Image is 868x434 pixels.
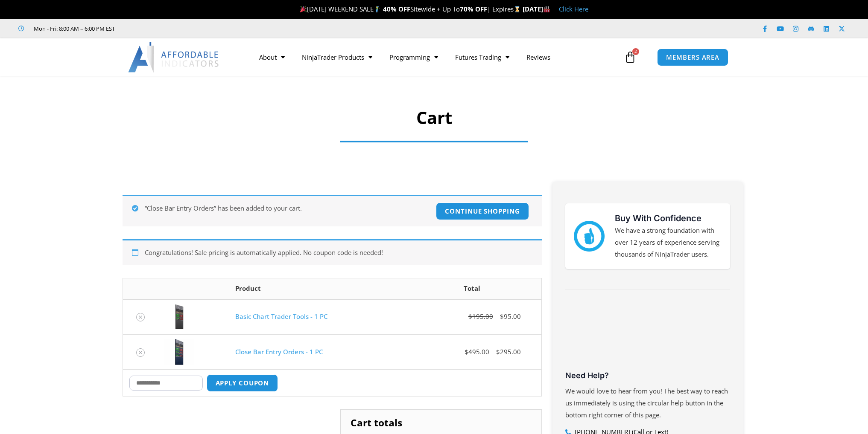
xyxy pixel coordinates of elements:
img: 🏭 [544,6,550,12]
a: Futures Trading [447,47,518,67]
span: 2 [632,48,639,55]
strong: 70% OFF [460,5,487,13]
a: Close Bar Entry Orders - 1 PC [235,347,323,356]
bdi: 495.00 [465,347,489,356]
nav: Menu [251,47,622,67]
strong: 40% OFF [383,5,410,13]
img: CloseBarOrders | Affordable Indicators – NinjaTrader [164,339,194,365]
img: 🎉 [300,6,307,12]
p: We have a strong foundation with over 12 years of experience serving thousands of NinjaTrader users. [615,225,722,260]
h1: Cart [151,106,717,130]
h3: Buy With Confidence [615,212,722,225]
bdi: 295.00 [496,347,521,356]
img: 🏌️‍♂️ [374,6,380,12]
a: MEMBERS AREA [657,49,728,66]
a: Continue shopping [436,203,529,220]
span: We would love to hear from you! The best way to reach us immediately is using the circular help b... [565,387,728,419]
a: Programming [381,47,447,67]
div: Congratulations! Sale pricing is automatically applied. No coupon code is needed! [123,239,542,265]
a: Click Here [559,5,588,13]
strong: [DATE] [523,5,550,13]
iframe: Customer reviews powered by Trustpilot [127,24,255,33]
a: Basic Chart Trader Tools - 1 PC [235,312,327,321]
a: Remove Close Bar Entry Orders - 1 PC from cart [136,348,145,357]
button: Apply coupon [207,374,278,392]
span: $ [496,347,500,356]
bdi: 95.00 [500,312,521,321]
a: Reviews [518,47,559,67]
img: ⌛ [514,6,520,12]
th: Product [229,278,403,299]
span: $ [468,312,472,321]
a: Remove Basic Chart Trader Tools - 1 PC from cart [136,313,145,321]
a: 2 [611,45,649,69]
h3: Need Help? [565,370,730,380]
img: BasicTools | Affordable Indicators – NinjaTrader [164,304,194,330]
a: About [251,47,293,67]
span: $ [465,347,468,356]
iframe: Customer reviews powered by Trustpilot [565,304,730,368]
a: NinjaTrader Products [293,47,381,67]
span: Mon - Fri: 8:00 AM – 6:00 PM EST [32,23,115,34]
span: [DATE] WEEKEND SALE Sitewide + Up To | Expires [298,5,522,13]
img: mark thumbs good 43913 | Affordable Indicators – NinjaTrader [574,221,605,252]
div: “Close Bar Entry Orders” has been added to your cart. [123,195,542,226]
span: $ [500,312,504,321]
img: LogoAI | Affordable Indicators – NinjaTrader [128,42,220,72]
span: MEMBERS AREA [666,54,719,61]
bdi: 195.00 [468,312,493,321]
th: Total [403,278,541,299]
